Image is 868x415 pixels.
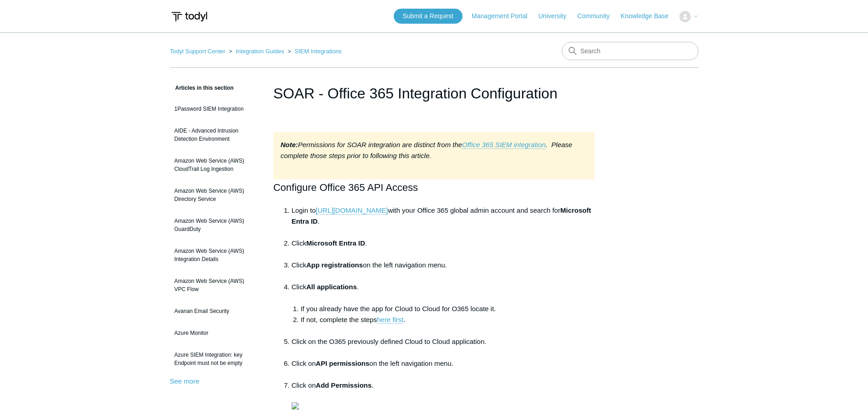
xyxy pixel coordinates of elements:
[292,260,595,282] li: Click on the left navigation menu.
[170,377,200,385] a: See more
[286,48,342,55] li: SIEM Integrations
[273,179,595,195] h2: Configure Office 365 API Access
[306,283,357,291] strong: All applications
[281,141,298,149] strong: Note:
[170,272,260,298] a: Amazon Web Service (AWS) VPC Flow
[292,402,299,410] img: 28485733445395
[301,314,595,336] li: If not, complete the steps .
[316,206,388,215] a: [URL][DOMAIN_NAME]
[170,122,260,148] a: AIDE - Advanced Intrusion Detection Environment
[170,324,260,342] a: Azure Monitor
[170,212,260,238] a: Amazon Web Service (AWS) GuardDuty
[170,182,260,208] a: Amazon Web Service (AWS) Directory Service
[292,238,595,260] li: Click .
[306,261,363,269] strong: App registrations
[170,100,260,118] a: 1Password SIEM Integration
[292,358,595,380] li: Click on on the left navigation menu.
[227,48,286,55] li: Integration Guides
[577,11,619,21] a: Community
[538,11,575,21] a: University
[306,239,365,247] strong: Microsoft Entra ID
[236,48,284,55] a: Integration Guides
[170,48,227,55] li: Todyl Support Center
[462,141,545,149] a: Office 365 SIEM integration
[170,85,234,91] span: Articles in this section
[170,152,260,178] a: Amazon Web Service (AWS) CloudTrail Log Ingestion
[316,359,370,367] strong: API permissions
[394,9,462,24] a: Submit a Request
[170,242,260,268] a: Amazon Web Service (AWS) Integration Details
[292,282,595,336] li: Click .
[621,11,678,21] a: Knowledge Base
[295,48,342,55] a: SIEM Integrations
[170,48,226,55] a: Todyl Support Center
[316,381,372,389] strong: Add Permissions
[281,141,572,159] em: Permissions for SOAR integration are distinct from the . Please complete those steps prior to fol...
[292,206,591,225] strong: Microsoft Entra ID
[562,42,699,60] input: Search
[472,11,536,21] a: Management Portal
[292,205,595,238] li: Login to with your Office 365 global admin account and search for .
[377,316,403,324] a: here first
[292,336,595,358] li: Click on the O365 previously defined Cloud to Cloud application.
[170,346,260,372] a: Azure SIEM Integration: key Endpoint must not be empty
[170,8,209,25] img: Todyl Support Center Help Center home page
[273,82,595,104] h1: SOAR - Office 365 Integration Configuration
[301,303,595,314] li: If you already have the app for Cloud to Cloud for O365 locate it.
[170,302,260,320] a: Avanan Email Security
